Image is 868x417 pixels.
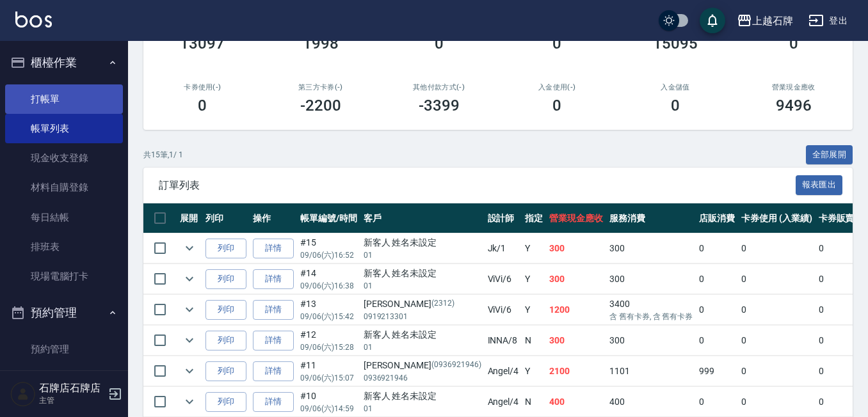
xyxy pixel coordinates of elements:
[297,295,360,325] td: #13
[5,364,123,393] a: 單日預約紀錄
[300,342,357,353] p: 09/06 (六) 15:28
[5,46,123,79] button: 櫃檯作業
[522,233,546,264] td: Y
[609,311,693,322] p: 含 舊有卡券, 含 舊有卡券
[364,359,481,372] div: [PERSON_NAME]
[738,203,816,233] th: 卡券使用 (入業績)
[300,311,357,322] p: 09/06 (六) 15:42
[513,83,601,91] h2: 入金使用(-)
[485,356,522,386] td: Angel /4
[803,9,853,33] button: 登出
[395,83,483,91] h2: 其他付款方式(-)
[546,356,606,386] td: 2100
[300,249,357,261] p: 09/06 (六) 16:52
[671,97,680,114] h3: 0
[696,356,738,386] td: 999
[696,387,738,417] td: 0
[143,149,183,161] p: 共 15 筆, 1 / 1
[696,326,738,356] td: 0
[750,83,837,91] h2: 營業現金應收
[796,175,843,195] button: 報表匯出
[300,403,357,414] p: 09/06 (六) 14:59
[364,236,481,249] div: 新客人 姓名未設定
[419,97,460,114] h3: -3399
[431,297,454,311] p: (2312)
[202,203,250,233] th: 列印
[632,83,719,91] h2: 入金儲值
[485,387,522,417] td: Angel /4
[253,269,294,289] a: 詳情
[546,203,606,233] th: 營業現金應收
[198,97,207,114] h3: 0
[303,35,339,52] h3: 1998
[696,203,738,233] th: 店販消費
[177,203,202,233] th: 展開
[297,203,360,233] th: 帳單編號/時間
[39,382,104,395] h5: 石牌店石牌店
[485,203,522,233] th: 設計師
[546,387,606,417] td: 400
[606,387,696,417] td: 400
[250,203,297,233] th: 操作
[39,395,104,406] p: 主管
[485,326,522,356] td: INNA /8
[15,12,52,28] img: Logo
[522,295,546,325] td: Y
[159,83,246,91] h2: 卡券使用(-)
[253,239,294,258] a: 詳情
[606,203,696,233] th: 服務消費
[696,264,738,294] td: 0
[522,264,546,294] td: Y
[364,267,481,280] div: 新客人 姓名未設定
[253,361,294,381] a: 詳情
[552,97,561,114] h3: 0
[435,35,444,52] h3: 0
[522,326,546,356] td: N
[732,8,798,34] button: 上越石牌
[205,239,246,258] button: 列印
[360,203,485,233] th: 客戶
[180,361,199,381] button: expand row
[297,233,360,264] td: #15
[364,372,481,384] p: 0936921946
[546,295,606,325] td: 1200
[253,392,294,412] a: 詳情
[180,239,199,258] button: expand row
[253,300,294,320] a: 詳情
[738,387,816,417] td: 0
[364,311,481,322] p: 0919213301
[738,233,816,264] td: 0
[5,334,123,364] a: 預約管理
[364,342,481,353] p: 01
[364,328,481,342] div: 新客人 姓名未設定
[5,173,123,202] a: 材料自購登錄
[205,392,246,412] button: 列印
[738,295,816,325] td: 0
[606,295,696,325] td: 3400
[796,178,843,191] a: 報表匯出
[364,280,481,292] p: 01
[522,387,546,417] td: N
[606,326,696,356] td: 300
[364,389,481,403] div: 新客人 姓名未設定
[297,326,360,356] td: #12
[159,179,796,192] span: 訂單列表
[300,372,357,384] p: 09/06 (六) 15:07
[606,356,696,386] td: 1101
[180,269,199,288] button: expand row
[752,13,793,29] div: 上越石牌
[180,35,225,52] h3: 13097
[5,296,123,329] button: 預約管理
[546,326,606,356] td: 300
[205,331,246,350] button: 列印
[806,145,853,165] button: 全部展開
[180,331,199,350] button: expand row
[522,356,546,386] td: Y
[5,232,123,262] a: 排班表
[546,264,606,294] td: 300
[738,264,816,294] td: 0
[696,295,738,325] td: 0
[364,249,481,261] p: 01
[205,269,246,289] button: 列印
[297,264,360,294] td: #14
